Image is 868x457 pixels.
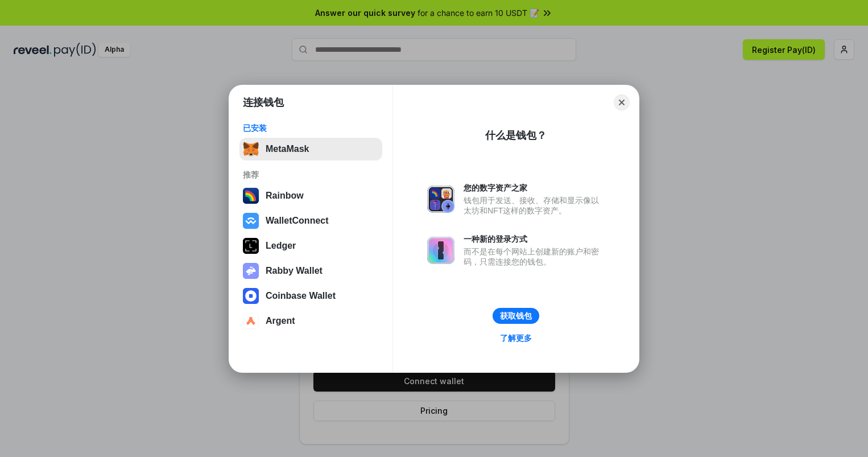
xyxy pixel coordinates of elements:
div: 了解更多 [500,333,532,343]
div: 钱包用于发送、接收、存储和显示像以太坊和NFT这样的数字资产。 [464,195,605,216]
img: svg+xml,%3Csvg%20xmlns%3D%22http%3A%2F%2Fwww.w3.org%2F2000%2Fsvg%22%20width%3D%2228%22%20height%3... [243,238,259,254]
button: Rabby Wallet [239,260,382,282]
div: 而不是在每个网站上创建新的账户和密码，只需连接您的钱包。 [464,246,605,267]
img: svg+xml,%3Csvg%20xmlns%3D%22http%3A%2F%2Fwww.w3.org%2F2000%2Fsvg%22%20fill%3D%22none%22%20viewBox... [243,263,259,279]
a: 了解更多 [493,331,539,345]
img: svg+xml,%3Csvg%20width%3D%2228%22%20height%3D%2228%22%20viewBox%3D%220%200%2028%2028%22%20fill%3D... [243,313,259,329]
div: 您的数字资产之家 [464,183,605,193]
img: svg+xml,%3Csvg%20xmlns%3D%22http%3A%2F%2Fwww.w3.org%2F2000%2Fsvg%22%20fill%3D%22none%22%20viewBox... [427,186,454,213]
div: 已安装 [243,123,379,133]
img: svg+xml,%3Csvg%20width%3D%2228%22%20height%3D%2228%22%20viewBox%3D%220%200%2028%2028%22%20fill%3D... [243,213,259,229]
button: Rainbow [239,184,382,207]
div: 一种新的登录方式 [464,234,605,244]
div: 推荐 [243,170,379,180]
div: 获取钱包 [500,311,532,321]
div: 什么是钱包？ [485,129,547,142]
button: Argent [239,310,382,332]
div: MetaMask [266,144,309,154]
button: WalletConnect [239,209,382,232]
button: 获取钱包 [493,308,539,324]
button: Ledger [239,234,382,257]
button: Coinbase Wallet [239,285,382,307]
img: svg+xml,%3Csvg%20fill%3D%22none%22%20height%3D%2233%22%20viewBox%3D%220%200%2035%2033%22%20width%... [243,141,259,157]
button: MetaMask [239,138,382,160]
div: Ledger [266,241,296,251]
div: Argent [266,316,295,326]
div: Rabby Wallet [266,266,323,276]
img: svg+xml,%3Csvg%20width%3D%2228%22%20height%3D%2228%22%20viewBox%3D%220%200%2028%2028%22%20fill%3D... [243,288,259,304]
div: Rainbow [266,191,304,201]
img: svg+xml,%3Csvg%20width%3D%22120%22%20height%3D%22120%22%20viewBox%3D%220%200%20120%20120%22%20fil... [243,188,259,204]
div: Coinbase Wallet [266,291,336,301]
h1: 连接钱包 [243,96,284,109]
button: Close [614,94,630,110]
div: WalletConnect [266,216,329,226]
img: svg+xml,%3Csvg%20xmlns%3D%22http%3A%2F%2Fwww.w3.org%2F2000%2Fsvg%22%20fill%3D%22none%22%20viewBox... [427,237,454,264]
